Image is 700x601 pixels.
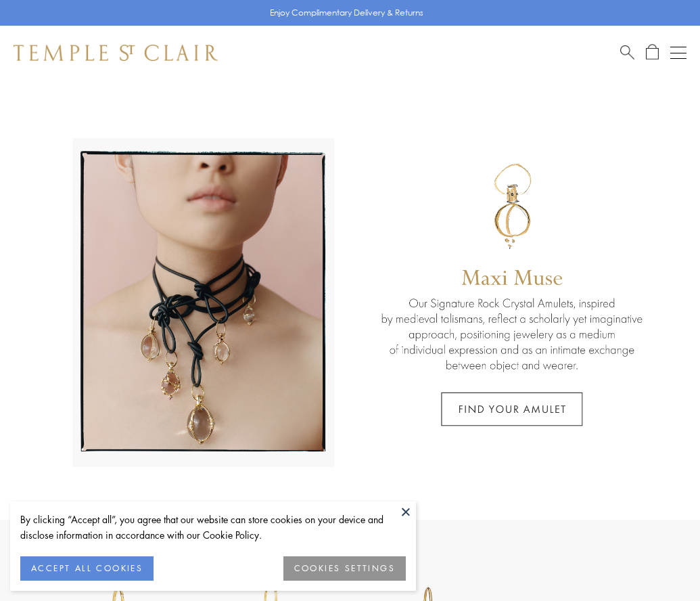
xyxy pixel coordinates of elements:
p: Enjoy Complimentary Delivery & Returns [270,6,423,20]
button: COOKIES SETTINGS [283,556,406,581]
a: Search [620,44,634,61]
a: Open Shopping Bag [646,44,659,61]
img: Temple St. Clair [14,45,218,61]
button: Open navigation [670,45,686,61]
button: ACCEPT ALL COOKIES [20,556,154,581]
div: By clicking “Accept all”, you agree that our website can store cookies on your device and disclos... [20,512,406,543]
